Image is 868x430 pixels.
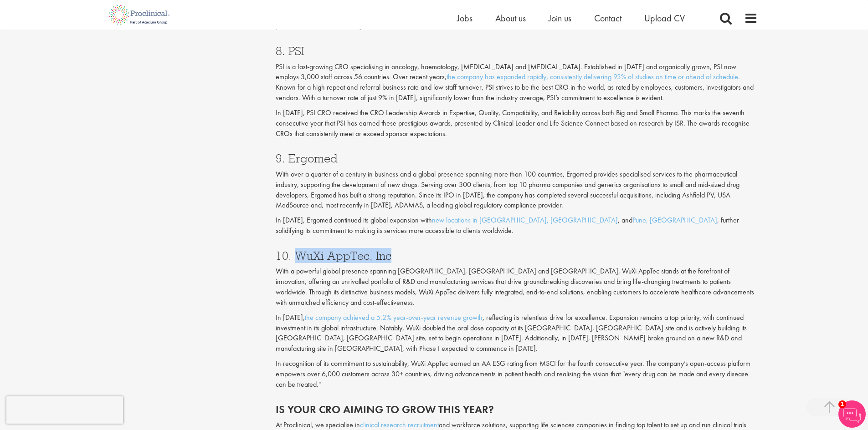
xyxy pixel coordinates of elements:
[549,12,571,24] a: Join us
[305,313,483,322] a: the company achieved a 5.2% year-over-year revenue growth
[6,396,123,424] iframe: reCAPTCHA
[276,45,758,57] h3: 8. PSI
[276,215,758,236] p: In [DATE], Ergomed continued its global expansion with , and , further solidifying its commitment...
[276,266,758,308] p: With a powerful global presence spanning [GEOGRAPHIC_DATA], [GEOGRAPHIC_DATA] and [GEOGRAPHIC_DAT...
[495,12,526,24] a: About us
[276,169,758,211] p: With over a quarter of a century in business and a global presence spanning more than 100 countri...
[276,108,758,139] p: In [DATE], PSI CRO received the CRO Leadership Awards in Expertise, Quality, Compatibility, and R...
[838,400,846,408] span: 1
[276,152,758,164] h3: 9. Ergomed
[447,72,738,81] a: the company has expanded rapidly, consistently delivering 93% of studies on time or ahead of sche...
[457,12,473,24] a: Jobs
[360,420,439,430] a: clinical research recruitment
[838,400,866,428] img: Chatbot
[276,313,758,354] p: In [DATE], , reflecting its relentless drive for excellence. Expansion remains a top priority, wi...
[632,215,717,225] a: Pune, [GEOGRAPHIC_DATA]
[644,12,685,24] a: Upload CV
[276,404,758,415] h2: Is your CRO aiming to grow this year?
[276,250,758,262] h3: 10. WuXi AppTec, Inc
[594,12,621,24] a: Contact
[432,215,618,225] a: new locations in [GEOGRAPHIC_DATA], [GEOGRAPHIC_DATA]
[276,359,758,390] p: In recognition of its commitment to sustainability, WuXi AppTec earned an AA ESG rating from MSCI...
[276,62,758,103] p: PSI is a fast-growing CRO specialising in oncology, haematology, [MEDICAL_DATA] and [MEDICAL_DATA...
